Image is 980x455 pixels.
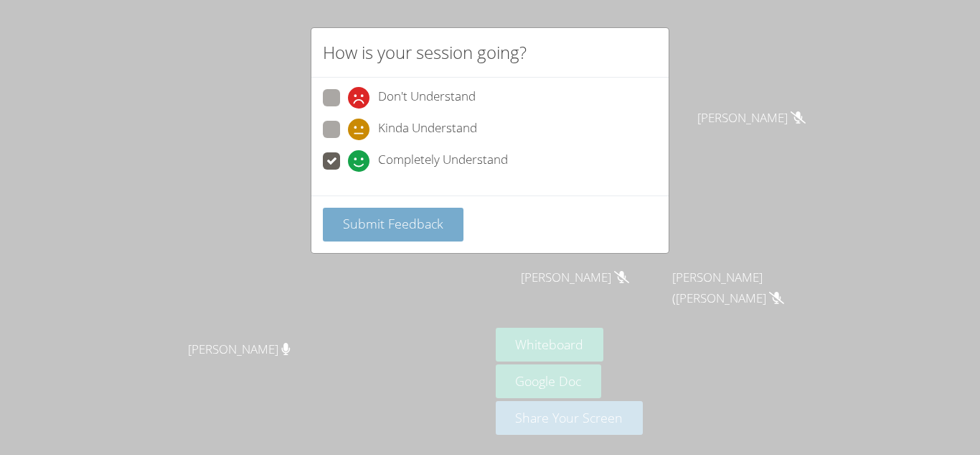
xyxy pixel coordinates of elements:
span: Kinda Understand [378,119,477,140]
span: Completely Understand [378,150,508,172]
span: Submit Feedback [343,215,443,232]
h2: How is your session going? [323,40,527,65]
span: Don't Understand [378,87,476,109]
button: Submit Feedback [323,208,463,242]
